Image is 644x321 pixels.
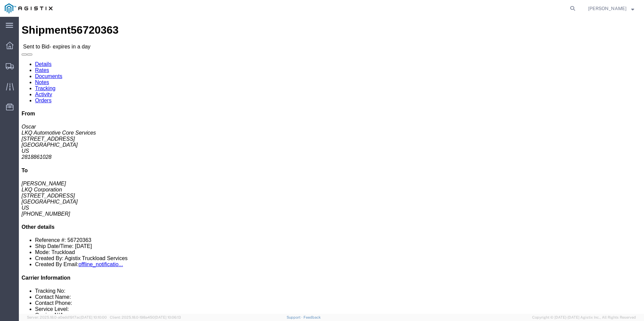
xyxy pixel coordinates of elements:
[287,315,303,319] a: Support
[155,315,181,319] span: [DATE] 10:06:13
[588,5,626,12] span: Corey Keys
[5,3,53,13] img: logo
[532,315,636,320] span: Copyright © [DATE]-[DATE] Agistix Inc., All Rights Reserved
[19,17,644,314] iframe: FS Legacy Container
[80,315,107,319] span: [DATE] 10:10:00
[303,315,321,319] a: Feedback
[588,4,635,12] button: [PERSON_NAME]
[27,315,107,319] span: Server: 2025.18.0-a0edd1917ac
[110,315,181,319] span: Client: 2025.18.0-198a450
